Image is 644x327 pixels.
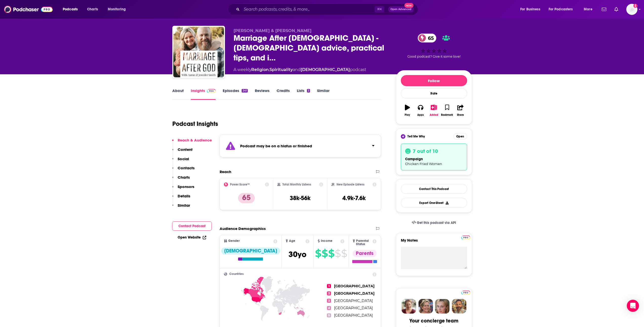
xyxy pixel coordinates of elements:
span: Countries [229,272,244,276]
span: [GEOGRAPHIC_DATA] [334,291,375,296]
span: Monitoring [108,6,126,13]
a: Reviews [255,88,269,100]
div: 65Good podcast? Give it some love! [396,28,472,64]
a: Charts [84,5,101,13]
span: For Podcasters [549,6,573,13]
h2: New Episode Listens [337,183,364,186]
span: Logged in as EllaRoseMurphy [626,4,637,15]
span: More [584,6,592,13]
button: Follow [401,75,467,86]
button: open menu [517,5,547,13]
span: Charts [87,6,98,13]
button: Sponsors [172,184,194,194]
div: Parents [353,250,377,257]
h3: 38k-56k [290,194,310,202]
span: Gender [228,239,240,243]
button: Charts [172,175,190,184]
div: [DEMOGRAPHIC_DATA] [221,247,280,254]
button: Share [454,101,467,120]
p: Similar [178,203,190,208]
h2: Audience Demographics [220,226,266,231]
svg: Email not verified [633,4,637,8]
img: Barbara Profile [418,299,433,314]
a: About [172,88,184,100]
img: tell me why sparkle [402,135,405,138]
div: A weekly podcast [234,67,366,73]
a: 65 [418,34,436,42]
div: Added [430,113,438,116]
span: ⌘ K [375,6,384,13]
label: My Notes [401,238,467,247]
span: $ [322,249,328,258]
img: Podchaser Pro [461,236,470,240]
a: Religion [251,67,269,72]
h2: Power Score™ [230,183,250,186]
img: Podchaser Pro [461,291,470,295]
p: Sponsors [178,184,194,189]
div: 2 [307,89,310,92]
strong: Podcast may be on a hiatus or finished [240,144,312,148]
div: Rate [401,88,467,99]
div: Search podcasts, credits, & more... [233,4,423,15]
span: [GEOGRAPHIC_DATA] [334,298,373,303]
button: Apps [414,101,427,120]
span: $ [341,249,347,258]
span: Podcasts [63,6,78,13]
a: Credits [277,88,290,100]
span: For Business [520,6,540,13]
img: Podchaser - Follow, Share and Rate Podcasts [4,5,53,14]
button: Bookmark [441,101,454,120]
div: 241 [242,89,247,92]
span: Parental Status [356,239,372,246]
button: Show profile menu [626,4,637,15]
p: 65 [238,193,255,203]
h3: 7 out of 10 [413,148,438,154]
img: Podchaser Pro [207,89,216,93]
p: Content [178,147,193,152]
button: Details [172,194,190,203]
a: Contact This Podcast [401,184,467,194]
a: Pro website [461,290,470,295]
button: Open AdvancedNew [388,6,414,12]
span: Tell Me Why [407,134,425,138]
span: and [293,67,301,72]
span: 4 [327,306,331,310]
span: 5 [327,313,331,317]
a: [DEMOGRAPHIC_DATA] [301,67,350,72]
span: $ [315,249,321,258]
span: Open Advanced [390,8,411,11]
button: open menu [545,5,580,13]
a: Show notifications dropdown [600,5,608,14]
div: Open Intercom Messenger [627,300,639,312]
div: Bookmark [441,113,453,116]
a: Lists2 [297,88,310,100]
div: Your concierge team [409,318,458,324]
div: Share [457,113,464,116]
h2: Reach [220,169,231,174]
span: 65 [423,34,436,42]
span: 2 [327,291,331,295]
span: Income [321,239,333,243]
img: Marriage After God - Biblical advice, practical tips, and inspiring stories to strengthen your re... [173,27,224,77]
span: , [269,67,269,72]
span: [GEOGRAPHIC_DATA] [334,313,373,318]
button: Similar [172,203,190,212]
img: User Profile [626,4,637,15]
a: InsightsPodchaser Pro [191,88,216,100]
span: [GEOGRAPHIC_DATA] [334,306,373,310]
button: Play [401,101,414,120]
a: Show notifications dropdown [612,5,620,14]
span: [GEOGRAPHIC_DATA] [334,284,375,288]
button: Contacts [172,166,195,175]
h3: 4.9k-7.6k [342,194,366,202]
section: Click to expand status details [220,135,381,157]
a: Similar [317,88,329,100]
h2: Total Monthly Listens [282,183,311,186]
p: Charts [178,175,190,180]
button: Added [427,101,440,120]
img: Jon Profile [452,299,466,314]
h1: Podcast Insights [172,120,218,128]
a: Get this podcast via API [408,217,460,229]
button: open menu [580,5,599,13]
